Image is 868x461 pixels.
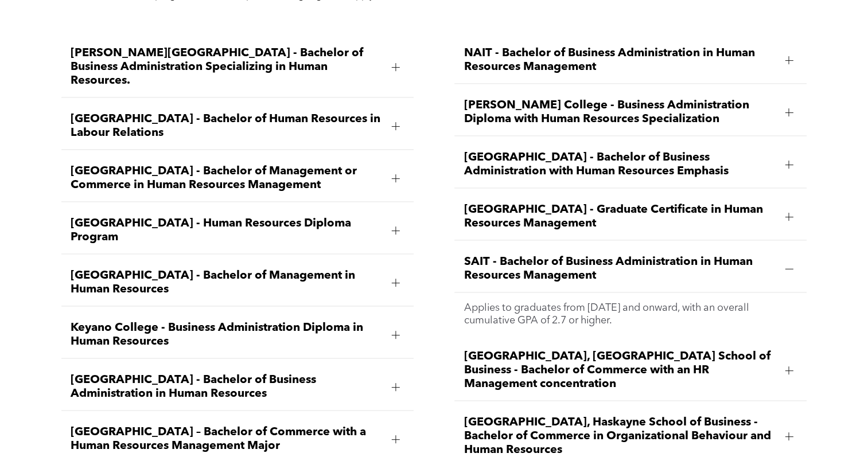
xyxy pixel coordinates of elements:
[71,373,383,401] span: [GEOGRAPHIC_DATA] - Bachelor of Business Administration in Human Resources
[71,425,383,453] span: [GEOGRAPHIC_DATA] – Bachelor of Commerce with a Human Resources Management Major
[464,46,776,74] span: NAIT - Bachelor of Business Administration in Human Resources Management
[71,269,383,296] span: [GEOGRAPHIC_DATA] - Bachelor of Management in Human Resources
[71,321,383,349] span: Keyano College - Business Administration Diploma in Human Resources
[71,112,383,140] span: [GEOGRAPHIC_DATA] - Bachelor of Human Resources in Labour Relations
[71,165,383,192] span: [GEOGRAPHIC_DATA] - Bachelor of Management or Commerce in Human Resources Management
[464,151,776,178] span: [GEOGRAPHIC_DATA] - Bachelor of Business Administration with Human Resources Emphasis
[464,203,776,230] span: [GEOGRAPHIC_DATA] - Graduate Certificate in Human Resources Management
[464,350,776,391] span: [GEOGRAPHIC_DATA], [GEOGRAPHIC_DATA] School of Business - Bachelor of Commerce with an HR Managem...
[464,416,776,457] span: [GEOGRAPHIC_DATA], Haskayne School of Business - Bachelor of Commerce in Organizational Behaviour...
[464,255,776,283] span: SAIT - Bachelor of Business Administration in Human Resources Management
[464,302,797,327] p: Applies to graduates from [DATE] and onward, with an overall cumulative GPA of 2.7 or higher.
[71,217,383,244] span: [GEOGRAPHIC_DATA] - Human Resources Diploma Program
[71,46,383,88] span: [PERSON_NAME][GEOGRAPHIC_DATA] - Bachelor of Business Administration Specializing in Human Resour...
[464,99,776,126] span: [PERSON_NAME] College - Business Administration Diploma with Human Resources Specialization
